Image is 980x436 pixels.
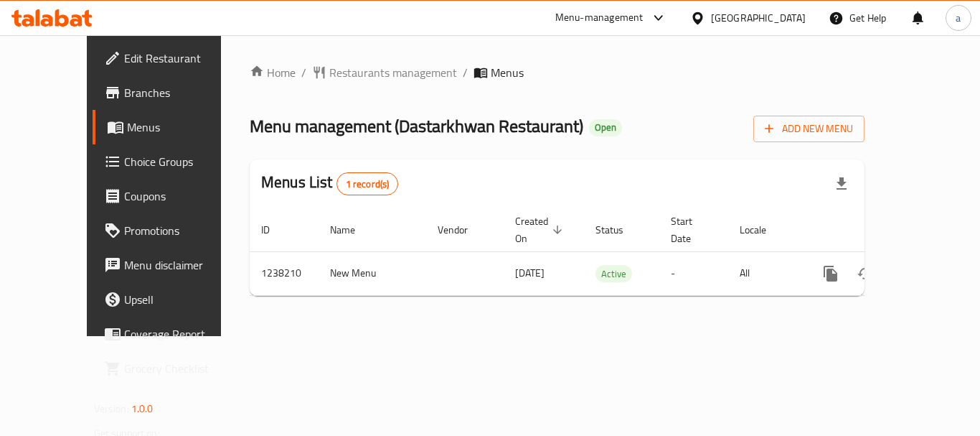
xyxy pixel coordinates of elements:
[337,177,398,191] span: 1 record(s)
[595,266,632,282] span: Active
[802,208,963,252] th: Actions
[94,399,129,418] span: Version:
[491,64,524,81] span: Menus
[124,291,239,308] span: Upsell
[438,221,486,238] span: Vendor
[589,121,622,134] span: Open
[93,179,250,213] a: Coupons
[124,153,239,170] span: Choice Groups
[124,84,239,101] span: Branches
[93,41,250,75] a: Edit Restaurant
[250,251,319,295] td: 1238210
[261,221,288,238] span: ID
[671,213,711,247] span: Start Date
[124,187,239,205] span: Coupons
[127,119,239,136] span: Menus
[329,64,457,81] span: Restaurants management
[312,64,457,81] a: Restaurants management
[301,64,306,81] li: /
[659,251,728,295] td: -
[93,351,250,386] a: Grocery Checklist
[261,172,398,195] h2: Menus List
[250,208,963,296] table: enhanced table
[93,213,250,248] a: Promotions
[589,119,622,136] div: Open
[124,325,239,343] span: Coverage Report
[93,144,250,179] a: Choice Groups
[124,222,239,239] span: Promotions
[250,64,864,81] nav: breadcrumb
[93,75,250,110] a: Branches
[131,399,154,418] span: 1.0.0
[319,251,426,295] td: New Menu
[330,221,374,238] span: Name
[250,64,296,81] a: Home
[595,265,632,282] div: Active
[463,64,468,81] li: /
[728,251,802,295] td: All
[956,10,961,26] span: a
[250,110,583,142] span: Menu management ( Dastarkhwan Restaurant )
[93,282,250,317] a: Upsell
[515,264,545,282] span: [DATE]
[753,116,864,142] button: Add New Menu
[124,360,239,377] span: Grocery Checklist
[124,256,239,274] span: Menu disclaimer
[555,9,644,27] div: Menu-management
[515,213,567,247] span: Created On
[765,120,853,138] span: Add New Menu
[124,50,239,67] span: Edit Restaurant
[93,110,250,144] a: Menus
[848,256,882,291] button: Change Status
[595,221,642,238] span: Status
[93,317,250,351] a: Coverage Report
[711,10,806,26] div: [GEOGRAPHIC_DATA]
[93,248,250,282] a: Menu disclaimer
[824,167,859,201] div: Export file
[814,256,848,291] button: more
[336,172,399,195] div: Total records count
[740,221,785,238] span: Locale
